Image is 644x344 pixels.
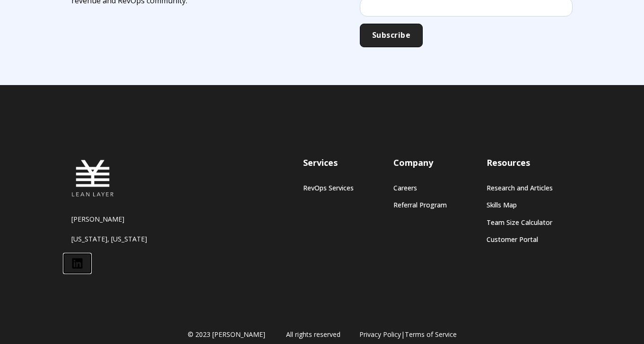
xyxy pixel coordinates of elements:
h3: Services [303,157,354,169]
span: All rights reserved [286,330,340,339]
h3: Company [393,157,447,169]
a: RevOps Services [303,184,354,192]
a: Research and Articles [487,184,553,192]
a: Privacy Policy [359,330,401,339]
a: Customer Portal [487,235,553,243]
a: Team Size Calculator [487,218,553,226]
a: Skills Map [487,201,553,209]
h3: Resources [487,157,553,169]
a: Terms of Service [405,330,457,339]
a: Careers [393,184,447,192]
span: | [359,330,457,339]
p: [US_STATE], [US_STATE] [71,234,190,243]
img: Lean Layer [71,157,114,199]
p: [PERSON_NAME] [71,215,190,224]
a: Referral Program [393,201,447,209]
input: Subscribe [360,24,423,47]
span: © 2023 [PERSON_NAME] [188,330,265,339]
